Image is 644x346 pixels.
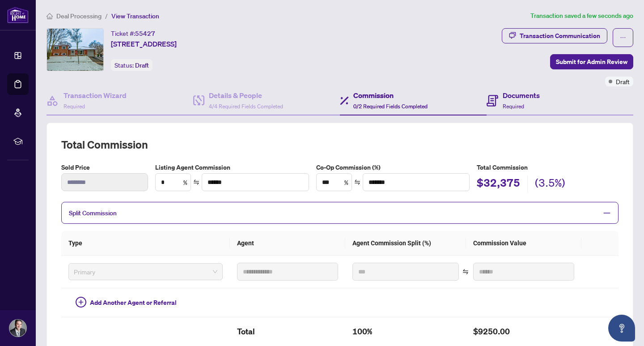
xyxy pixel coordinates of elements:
[345,231,466,256] th: Agent Commission Split (%)
[353,103,428,110] span: 0/2 Required Fields Completed
[47,29,103,71] img: IMG-E11951226_1.jpg
[61,137,619,152] h2: Total Commission
[76,297,86,308] span: plus-circle
[462,269,469,275] span: swap
[230,231,345,256] th: Agent
[620,34,626,41] span: ellipsis
[47,13,53,19] span: home
[502,28,607,43] button: Transaction Communication
[56,12,102,20] span: Deal Processing
[535,175,565,192] h2: (3.5%)
[61,162,148,172] label: Sold Price
[477,162,619,172] h5: Total Commission
[68,295,184,310] button: Add Another Agent or Referral
[155,162,309,172] label: Listing Agent Commission
[237,325,338,339] h2: Total
[111,59,153,71] div: Status:
[105,11,108,21] li: /
[74,265,217,278] span: Primary
[64,90,127,101] h4: Transaction Wizard
[466,231,581,256] th: Commission Value
[7,7,29,23] img: logo
[111,12,159,20] span: View Transaction
[64,103,85,110] span: Required
[61,202,619,224] div: Split Commission
[111,28,155,38] div: Ticket #:
[111,38,177,49] span: [STREET_ADDRESS]
[503,103,524,110] span: Required
[209,90,283,101] h4: Details & People
[9,320,26,337] img: Profile Icon
[61,231,230,256] th: Type
[520,29,600,43] div: Transaction Communication
[193,179,199,185] span: swap
[473,325,574,339] h2: $9250.00
[477,175,520,192] h2: $32,375
[135,30,155,38] span: 55427
[556,55,627,69] span: Submit for Admin Review
[316,162,470,172] label: Co-Op Commission (%)
[530,11,633,21] article: Transaction saved a few seconds ago
[90,298,177,308] span: Add Another Agent or Referral
[353,90,428,101] h4: Commission
[550,54,633,69] button: Submit for Admin Review
[352,325,459,339] h2: 100%
[209,103,283,110] span: 4/4 Required Fields Completed
[69,209,117,217] span: Split Commission
[503,90,540,101] h4: Documents
[354,179,360,185] span: swap
[608,315,635,342] button: Open asap
[603,209,611,217] span: minus
[135,61,149,69] span: Draft
[616,77,630,86] span: Draft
